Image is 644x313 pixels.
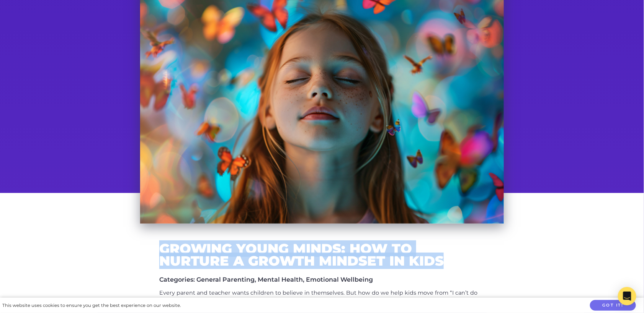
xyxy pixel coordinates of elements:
p: Every parent and teacher wants children to believe in themselves. But how do we help kids move fr... [159,288,485,308]
div: Open Intercom Messenger [618,287,636,305]
button: Got it! [590,300,636,311]
div: This website uses cookies to ensure you get the best experience on our website. [2,302,181,310]
h2: Growing Young Minds: How to Nurture a Growth Mindset in Kids [159,243,485,267]
h5: Categories: General Parenting, Mental Health, Emotional Wellbeing [159,276,485,283]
